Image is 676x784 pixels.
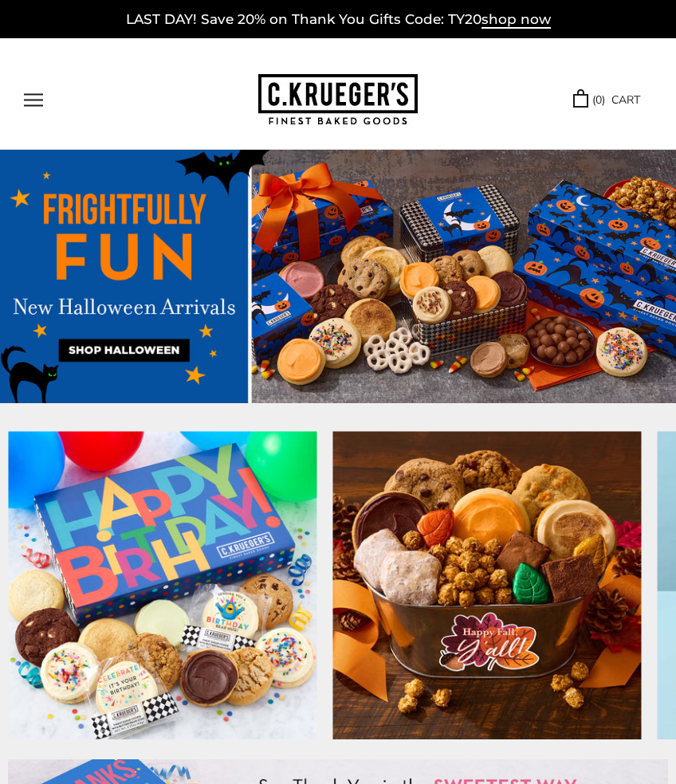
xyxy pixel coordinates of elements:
[24,93,43,107] button: Open navigation
[332,431,641,739] img: Happy Fall, Y’all Gift Pail – Cookies and Snacks
[481,11,551,29] span: shop now
[126,11,551,29] a: LAST DAY! Save 20% on Thank You Gifts Code: TY20shop now
[258,74,418,126] img: C.KRUEGER'S
[8,431,316,739] img: Birthday Celebration Cookie Gift Boxes - Assorted Cookies
[573,91,640,109] a: (0) CART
